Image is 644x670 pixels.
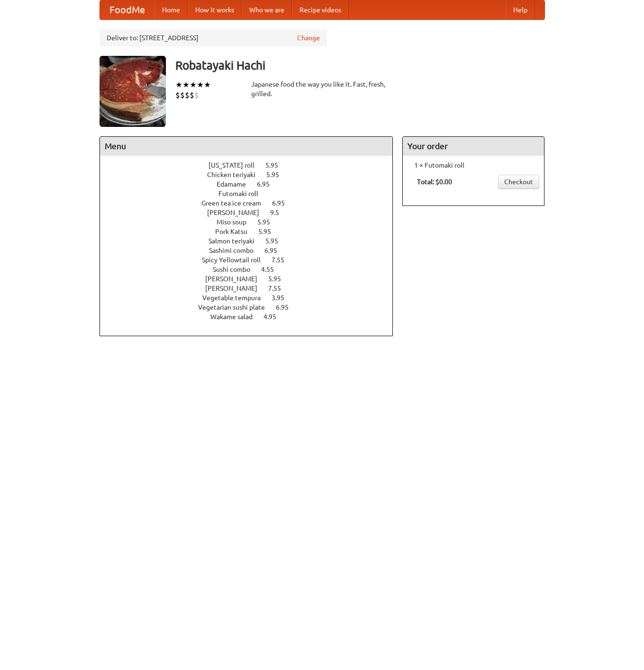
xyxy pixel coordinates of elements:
[265,161,288,169] span: 5.95
[204,80,211,90] li: ★
[202,294,302,302] a: Vegetable tempura 3.95
[213,266,260,273] span: Sushi combo
[268,275,290,283] span: 5.95
[403,137,544,156] h4: Your order
[100,56,166,127] img: angular.jpg
[408,161,539,170] li: 1 × Futomaki roll
[276,304,298,311] span: 6.95
[217,218,288,226] a: Miso soup 5.95
[190,80,197,90] li: ★
[261,266,283,273] span: 4.55
[197,80,204,90] li: ★
[209,161,296,169] a: [US_STATE] roll 5.95
[272,256,294,264] span: 7.55
[209,247,295,254] a: Sashimi combo 6.95
[210,313,262,321] span: Wakame salad
[100,29,327,46] div: Deliver to: [STREET_ADDRESS]
[175,56,545,75] h3: Robatayaki Hachi
[100,0,154,19] a: FoodMe
[506,0,535,19] a: Help
[205,285,267,292] span: [PERSON_NAME]
[265,237,288,245] span: 5.95
[207,209,269,216] span: [PERSON_NAME]
[207,209,297,216] a: [PERSON_NAME] 9.5
[207,171,297,179] a: Chicken teriyaki 5.95
[270,209,289,216] span: 9.5
[175,90,180,100] li: $
[257,180,279,188] span: 6.95
[258,228,281,235] span: 5.95
[272,199,294,207] span: 6.95
[154,0,188,19] a: Home
[205,275,267,283] span: [PERSON_NAME]
[207,171,265,179] span: Chicken teriyaki
[175,80,182,90] li: ★
[198,304,274,311] span: Vegetarian sushi plate
[210,313,294,321] a: Wakame salad 4.95
[209,237,296,245] a: Salmon teriyaki 5.95
[213,266,291,273] a: Sushi combo 4.55
[205,275,299,283] a: [PERSON_NAME] 5.95
[202,256,302,264] a: Spicy Yellowtail roll 7.55
[209,161,264,169] span: [US_STATE] roll
[292,0,349,19] a: Recipe videos
[201,199,271,207] span: Green tea ice cream
[217,180,255,188] span: Edamame
[198,304,306,311] a: Vegetarian sushi plate 6.95
[180,90,185,100] li: $
[202,294,270,302] span: Vegetable tempura
[215,228,257,235] span: Pork Katsu
[242,0,292,19] a: Who we are
[218,190,268,197] span: Futomaki roll
[201,199,302,207] a: Green tea ice cream 6.95
[205,285,299,292] a: [PERSON_NAME] 7.55
[217,218,256,226] span: Miso soup
[202,256,270,264] span: Spicy Yellowtail roll
[272,294,294,302] span: 3.95
[263,313,286,321] span: 4.95
[100,137,393,156] h4: Menu
[185,90,190,100] li: $
[209,247,263,254] span: Sashimi combo
[268,285,290,292] span: 7.55
[190,90,194,100] li: $
[182,80,190,90] li: ★
[209,237,264,245] span: Salmon teriyaki
[188,0,242,19] a: How it works
[215,228,289,235] a: Pork Katsu 5.95
[217,180,287,188] a: Edamame 6.95
[264,247,287,254] span: 6.95
[218,190,285,197] a: Futomaki roll
[417,178,452,186] b: Total: $0.00
[498,175,539,189] a: Checkout
[251,80,393,98] div: Japanese food the way you like it. Fast, fresh, grilled.
[257,218,280,226] span: 5.95
[297,33,320,43] a: Change
[266,171,289,179] span: 5.95
[194,90,199,100] li: $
